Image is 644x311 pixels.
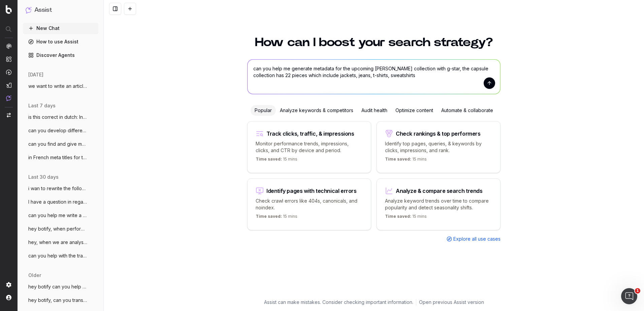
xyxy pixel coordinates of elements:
button: can you help with the translation of thi [23,250,98,261]
a: Open previous Assist version [419,299,484,306]
div: Analyze keywords & competitors [276,105,357,116]
img: My account [6,295,11,300]
img: Assist [26,7,32,13]
button: New Chat [23,23,98,34]
h1: Assist [34,5,52,15]
button: we want to write an article as an introd [23,81,98,92]
button: Assist [26,5,96,15]
img: Setting [6,282,11,287]
p: 15 mins [385,157,427,165]
button: i wan to rewrite the following meta desc [23,183,98,194]
span: we want to write an article as an introd [28,83,88,90]
p: 15 mins [256,214,297,222]
a: How to use Assist [23,36,98,47]
img: Intelligence [6,56,11,62]
p: Identify top pages, queries, & keywords by clicks, impressions, and rank. [385,140,492,154]
img: Studio [6,82,11,88]
a: Explore all use cases [447,236,501,242]
button: hey botify, when performing a keyword an [23,223,98,234]
img: Activation [6,69,11,75]
button: in French meta titles for the G-STAR pag [23,152,98,163]
button: hey botify can you help me with this fre [23,281,98,292]
span: hey botify, can you translate the follow [28,297,88,304]
span: Time saved: [385,157,411,162]
span: hey botify, when performing a keyword an [28,226,88,232]
button: can you develop different suggestions fo [23,125,98,136]
span: [DATE] [28,71,43,78]
div: Analyze & compare search trends [396,188,483,194]
button: I have a question in regards to the SEO [23,197,98,207]
p: 15 mins [256,157,297,165]
button: hey, when we are analysing meta titles, [23,237,98,248]
span: is this correct in dutch: In de damesjas [28,114,88,120]
span: last 7 days [28,102,56,109]
iframe: Intercom live chat [621,288,637,304]
h1: How can I boost your search strategy? [247,36,501,48]
div: Popular [251,105,276,116]
img: Botify logo [6,5,12,14]
img: Assist [6,95,11,101]
span: can you help with the translation of thi [28,252,88,259]
span: can you develop different suggestions fo [28,127,88,134]
p: Check crawl errors like 404s, canonicals, and noindex. [256,198,363,211]
textarea: can you help me generate metadata for the upcoming [PERSON_NAME] collection with g-star, the caps... [248,60,500,94]
span: Time saved: [256,157,282,162]
img: Switch project [7,113,11,117]
span: hey botify can you help me with this fre [28,283,88,290]
p: Monitor performance trends, impressions, clicks, and CTR by device and period. [256,140,363,154]
button: is this correct in dutch: In de damesjas [23,112,98,123]
span: Explore all use cases [453,236,501,242]
span: Time saved: [385,214,411,219]
span: 1 [635,288,640,293]
img: Analytics [6,43,11,49]
p: 15 mins [385,214,427,222]
span: hey, when we are analysing meta titles, [28,239,88,246]
span: can you help me write a story related to [28,212,88,219]
div: Audit health [357,105,391,116]
span: older [28,272,41,279]
span: can you find and give me articles from d [28,141,88,147]
p: Assist can make mistakes. Consider checking important information. [264,299,413,306]
span: in French meta titles for the G-STAR pag [28,154,88,161]
button: can you help me write a story related to [23,210,98,221]
span: I have a question in regards to the SEO [28,199,88,205]
span: Time saved: [256,214,282,219]
button: hey botify, can you translate the follow [23,295,98,306]
p: Analyze keyword trends over time to compare popularity and detect seasonality shifts. [385,198,492,211]
span: last 30 days [28,174,59,180]
div: Automate & collaborate [437,105,497,116]
div: Track clicks, traffic, & impressions [266,131,354,136]
button: can you find and give me articles from d [23,139,98,149]
div: Identify pages with technical errors [266,188,357,194]
div: Check rankings & top performers [396,131,481,136]
div: Optimize content [391,105,437,116]
span: i wan to rewrite the following meta desc [28,185,88,192]
a: Discover Agents [23,50,98,61]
